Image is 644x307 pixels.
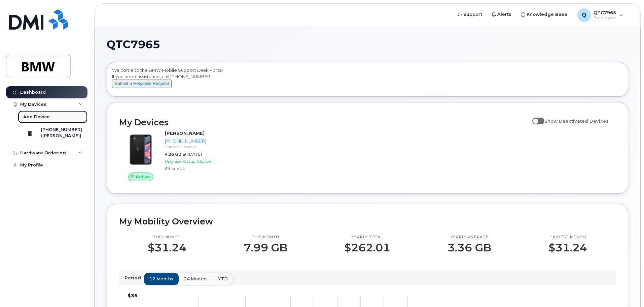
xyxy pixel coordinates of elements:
strong: [PERSON_NAME] [165,130,205,136]
iframe: Messenger Launcher [615,278,639,302]
a: Active[PERSON_NAME][PHONE_NUMBER]Carrier: T-Mobile4.26 GBat [DATE]Upgrade Status:EligibleiPhone 11 [119,130,237,181]
span: at [DATE] [183,152,202,157]
div: Carrier: T-Mobile [165,144,235,150]
p: 7.99 GB [244,242,287,254]
tspan: $35 [128,293,138,299]
span: QTC7965 [107,39,160,50]
h2: My Mobility Overview [119,216,616,226]
div: [PHONE_NUMBER] [165,138,235,144]
p: 3.36 GB [448,242,491,254]
a: Submit a Helpdesk Request [112,81,172,86]
span: YTD [218,276,228,282]
button: Submit a Helpdesk Request [112,80,172,88]
span: Upgrade Status: [165,159,196,164]
p: This month [244,235,287,240]
input: Show Deactivated Devices [532,115,538,120]
span: Show Deactivated Devices [544,118,609,124]
h2: My Devices [119,117,529,127]
p: $31.24 [148,242,186,254]
p: Period [124,275,144,281]
span: 4.26 GB [165,152,181,157]
img: iPhone_11.jpg [124,133,157,166]
div: Welcome to the BMW Mobile Support Desk Portal If you need assistance, call [PHONE_NUMBER]. [112,67,623,94]
span: Active [136,174,150,180]
p: $262.01 [344,242,390,254]
p: Yearly total [344,235,390,240]
div: iPhone 11 [165,165,235,171]
span: Eligible [197,159,211,164]
p: Highest month [548,235,587,240]
p: Yearly average [448,235,491,240]
p: $31.24 [548,242,587,254]
span: 24 months [184,276,208,282]
p: This month [148,235,186,240]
